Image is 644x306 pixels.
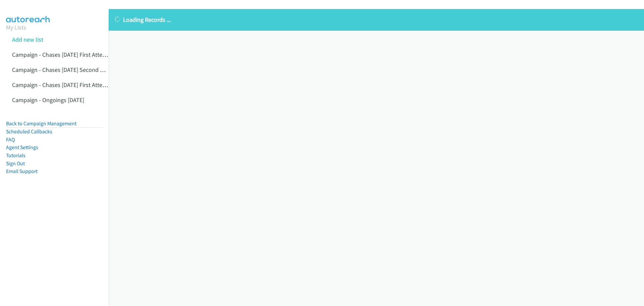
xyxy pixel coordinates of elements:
[6,128,52,135] a: Scheduled Callbacks
[12,81,150,89] a: Campaign - Chases [DATE] First Attempt And Ongoings
[6,24,26,31] a: My Lists
[6,168,38,174] a: Email Support
[12,66,121,74] a: Campaign - Chases [DATE] Second Attempt
[12,51,113,58] a: Campaign - Chases [DATE] First Attempt
[6,152,25,159] a: Tutorials
[6,144,38,150] a: Agent Settings
[6,120,76,127] a: Back to Campaign Management
[115,15,638,24] p: Loading Records ...
[12,36,43,43] a: Add new list
[6,160,25,167] a: Sign Out
[6,136,15,143] a: FAQ
[12,96,84,104] a: Campaign - Ongoings [DATE]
